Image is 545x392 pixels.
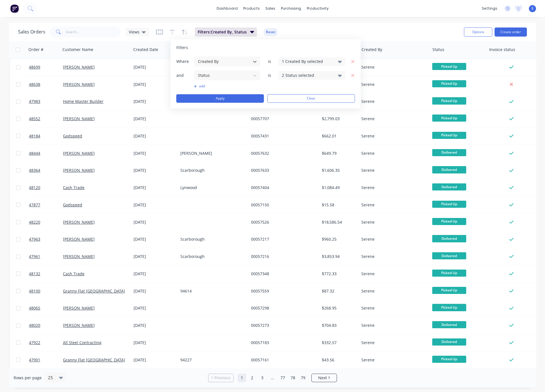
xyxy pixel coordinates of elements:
a: Cash Trade [63,185,85,190]
span: 47922 [29,340,40,346]
div: Serene [361,82,424,87]
span: 48132 [29,271,40,277]
span: 47901 [29,357,40,363]
span: Delivered [432,183,466,190]
div: Scarborough [180,236,243,242]
span: 48364 [29,168,40,173]
div: purchasing [278,4,304,13]
span: Delivered [432,149,466,156]
div: Serene [361,202,424,208]
a: 47963 [29,231,63,248]
div: 00057217 [251,236,314,242]
button: Reset [264,28,278,36]
div: $43.56 [322,357,355,363]
span: Delivered [432,235,466,242]
a: 47983 [29,93,63,110]
div: 00057559 [251,288,314,294]
a: 48020 [29,317,63,334]
a: Page 1 is your current page [238,374,246,382]
a: 47901 [29,351,63,368]
div: $1,606.35 [322,168,355,173]
div: productivity [304,4,331,13]
a: Previous page [208,375,233,381]
span: is [264,59,275,64]
div: Scarborough [180,254,243,259]
div: settings [479,4,500,13]
div: $2,799.03 [322,116,355,122]
a: [PERSON_NAME] [63,305,95,311]
span: 48552 [29,116,40,122]
a: Godspeed [63,202,82,207]
div: Serene [361,185,424,190]
div: [DATE] [134,271,176,277]
div: $268.95 [322,305,355,311]
a: 47877 [29,196,63,213]
div: Created By [362,47,382,52]
a: [PERSON_NAME] [63,254,95,259]
div: [DATE] [134,202,176,208]
span: Previous [214,375,231,381]
div: 1 Created By selected [282,58,333,64]
div: Scarborough [180,168,243,173]
div: 00057298 [251,305,314,311]
ul: Pagination [206,374,339,382]
div: 2 Status selected [282,72,333,78]
span: Delivered [432,321,466,328]
div: Order # [28,47,43,52]
div: $772.33 [322,271,355,277]
span: 48220 [29,219,40,225]
a: Home Master Builder [63,99,103,104]
span: Picked Up [432,115,466,122]
a: 48552 [29,110,63,127]
div: Serene [361,254,424,259]
a: 48120 [29,179,63,196]
span: Views [129,29,140,35]
a: 48699 [29,59,63,76]
div: 00057273 [251,323,314,328]
span: Picked Up [432,63,466,70]
div: $1,084.49 [322,185,355,190]
a: dashboard [214,4,240,13]
div: 00057348 [251,271,314,277]
span: is [264,73,275,78]
span: Filters: Created By, Status [198,29,247,35]
div: $960.25 [322,236,355,242]
a: Granny Flat [GEOGRAPHIC_DATA] [63,357,125,363]
div: $704.83 [322,323,355,328]
span: Picked Up [432,80,466,87]
span: 47877 [29,202,40,208]
span: Picked Up [432,304,466,311]
span: Picked Up [432,218,466,225]
div: Serene [361,133,424,139]
a: [PERSON_NAME] [63,219,95,225]
span: Picked Up [432,270,466,277]
div: [DATE] [134,323,176,328]
div: Serene [361,64,424,70]
button: add [194,84,261,88]
a: All Steel Contracting [63,340,102,345]
span: Picked Up [432,97,466,104]
a: [PERSON_NAME] [63,64,95,70]
div: Lynwood [180,185,243,190]
div: Customer Name [62,47,93,52]
div: $3,853.94 [322,254,355,259]
span: 47983 [29,99,40,104]
div: Serene [361,288,424,294]
div: Serene [361,236,424,242]
a: Cash Trade [63,271,85,276]
div: [DATE] [134,116,176,122]
span: 48100 [29,288,40,294]
input: Search... [66,26,121,38]
span: Delivered [432,252,466,259]
div: 00057633 [251,168,314,173]
div: $332.57 [322,340,355,346]
div: [DATE] [134,168,176,173]
button: Create order [495,27,527,37]
div: [DATE] [134,288,176,294]
a: [PERSON_NAME] [63,168,95,173]
div: [DATE] [134,305,176,311]
div: $18,586.54 [322,219,355,225]
a: 48220 [29,214,63,231]
div: [DATE] [134,254,176,259]
span: Picked Up [432,201,466,208]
